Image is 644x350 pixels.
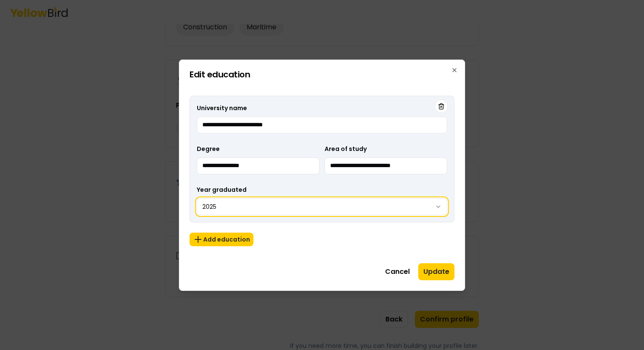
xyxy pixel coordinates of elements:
[325,145,367,153] label: Area of study
[197,185,247,194] label: Year graduated
[418,263,454,280] button: Update
[197,104,247,112] label: University name
[190,233,253,246] button: Add education
[380,263,415,280] button: Cancel
[197,145,220,153] label: Degree
[190,70,454,79] h2: Edit education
